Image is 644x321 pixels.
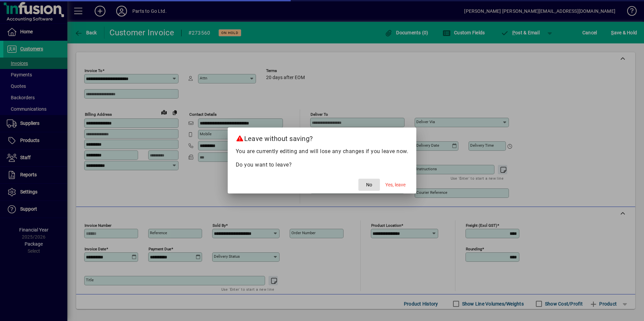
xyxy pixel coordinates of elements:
span: Yes, leave [385,181,406,188]
button: Yes, leave [383,179,408,191]
p: You are currently editing and will lose any changes if you leave now. [236,147,409,155]
p: Do you want to leave? [236,161,409,169]
h2: Leave without saving? [228,128,417,147]
button: No [358,179,380,191]
span: No [366,181,372,188]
